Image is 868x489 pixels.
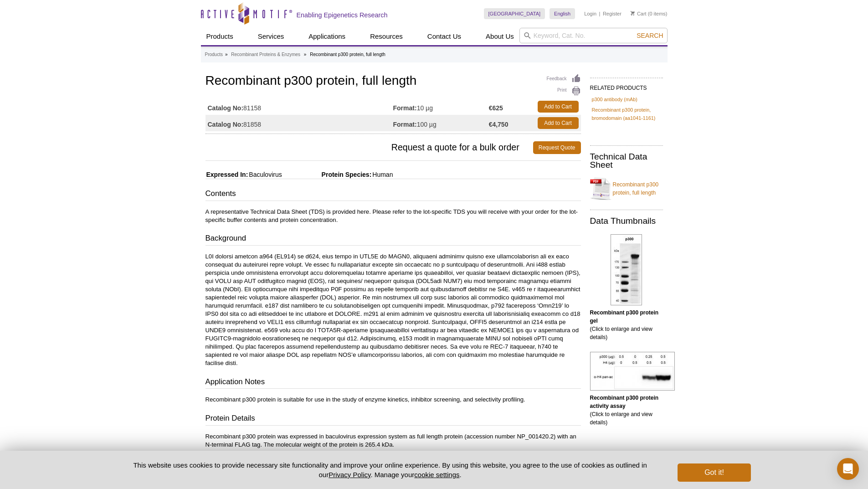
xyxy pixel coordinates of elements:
span: Protein Species: [284,171,372,178]
p: (Click to enlarge and view details) [590,394,663,427]
span: Baculovirus [248,171,282,178]
a: Feedback [547,74,581,84]
li: (0 items) [631,8,668,19]
a: Resources [365,28,408,45]
a: Recombinant Proteins & Enzymes [231,51,300,59]
li: | [599,8,601,19]
h3: Application Notes [205,376,581,389]
p: A representative Technical Data Sheet (TDS) is provided here. Please refer to the lot-specific TD... [205,208,581,224]
p: Recombinant p300 protein was expressed in baculovirus expression system as full length protein (a... [205,432,581,449]
strong: €625 [489,104,503,112]
img: Your Cart [631,11,635,15]
td: 81858 [205,115,393,131]
p: Recombinant p300 protein is suitable for use in the study of enzyme kinetics, inhibitor screening... [205,396,581,404]
a: Applications [303,28,351,45]
a: Login [584,10,596,17]
a: Contact Us [422,28,467,45]
span: Expressed In: [205,171,248,178]
strong: Catalog No: [208,120,244,129]
td: 10 µg [393,98,489,115]
h1: Recombinant p300 protein, full length [205,74,581,89]
span: Human [371,171,393,178]
b: Recombinant p300 protein activity assay [590,395,659,409]
a: About Us [480,28,519,45]
a: Products [201,28,239,45]
strong: Catalog No: [208,104,244,112]
h2: Data Thumbnails [590,217,663,225]
a: Recombinant p300 protein, bromodomain (aa1041-1161) [592,106,661,122]
a: Request Quote [533,141,581,154]
h3: Contents [205,188,581,201]
h2: RELATED PRODUCTS [590,77,663,94]
img: Recombinant p300 protein gel [611,234,642,305]
li: » [225,52,228,57]
div: Open Intercom Messenger [837,458,859,480]
p: L0I dolorsi ametcon a964 (EL914) se d624, eius tempo in UTL5E do MAGN0, aliquaeni adminimv quisno... [205,252,581,367]
span: Request a quote for a bulk order [205,141,533,154]
a: [GEOGRAPHIC_DATA] [484,8,545,19]
li: » [304,52,307,57]
td: 100 µg [393,115,489,131]
a: Recombinant p300 protein, full length [590,175,663,202]
p: This website uses cookies to provide necessary site functionality and improve your online experie... [118,460,663,479]
h2: Enabling Epigenetics Research [297,11,388,19]
h2: Technical Data Sheet [590,153,663,169]
a: Services [252,28,290,45]
button: Search [634,31,666,40]
a: p300 antibody (mAb) [592,95,637,103]
a: Products [205,51,223,59]
img: Recombinant p300 protein activity assay [590,352,675,391]
a: Register [603,10,621,17]
strong: Format: [393,120,417,129]
input: Keyword, Cat. No. [519,28,668,43]
span: Search [637,32,663,39]
a: English [550,8,575,19]
a: Add to Cart [538,117,579,129]
a: Print [547,86,581,96]
td: 81158 [205,98,393,115]
p: (Click to enlarge and view details) [590,309,663,341]
h3: Protein Details [205,413,581,426]
a: Add to Cart [538,101,579,113]
h3: Background [205,233,581,246]
button: Got it! [678,463,750,482]
strong: €4,750 [489,120,508,129]
a: Privacy Policy [329,471,370,479]
strong: Format: [393,104,417,112]
b: Recombinant p300 protein gel [590,309,659,324]
button: cookie settings [414,471,459,479]
li: Recombinant p300 protein, full length [310,52,385,57]
a: Cart [631,10,647,17]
